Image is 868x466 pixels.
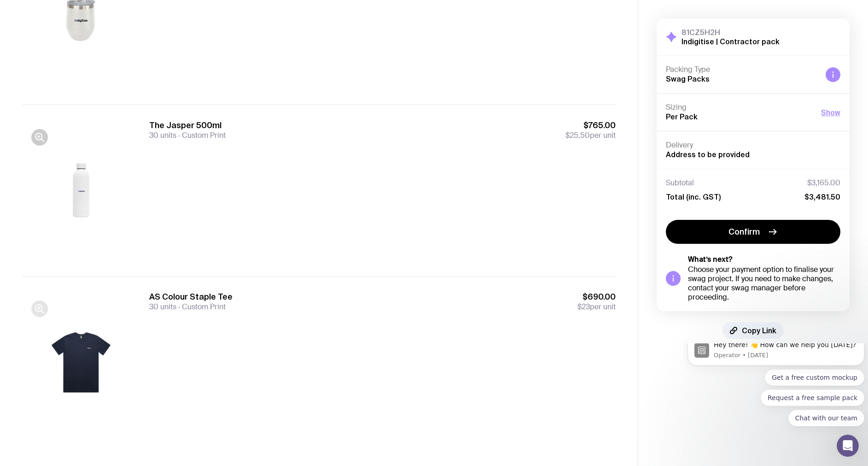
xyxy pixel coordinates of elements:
[176,130,226,140] span: Custom Print
[565,131,616,140] span: per unit
[149,120,226,131] h3: The Jasper 500ml
[722,322,784,339] button: Copy Link
[30,8,174,16] p: Message from Operator, sent 4d ago
[149,302,176,312] span: 30 units
[81,26,181,42] button: Quick reply: Get a free custom mockup
[666,65,818,74] h4: Packing Type
[804,192,840,201] span: $3,481.50
[565,130,590,140] span: $25.50
[77,46,181,63] button: Quick reply: Request a free sample pack
[666,220,840,244] button: Confirm
[742,326,776,335] span: Copy Link
[807,178,840,188] span: $3,165.00
[577,291,616,302] span: $690.00
[577,302,616,312] span: per unit
[682,37,780,46] h2: Indigitise | Contractor pack
[666,75,710,83] span: Swag Packs
[666,141,840,150] h4: Delivery
[666,150,750,159] span: Address to be provided
[666,112,698,121] span: Per Pack
[684,343,868,461] iframe: Intercom notifications message
[728,226,760,237] span: Confirm
[682,28,780,37] h3: 81CZ5H2H
[176,302,226,312] span: Custom Print
[666,178,694,188] span: Subtotal
[688,265,840,302] div: Choose your payment option to finalise your swag project. If you need to make changes, contact yo...
[688,255,840,264] h5: What’s next?
[4,26,181,83] div: Quick reply options
[837,435,859,457] iframe: Intercom live chat
[565,120,616,131] span: $765.00
[666,192,721,201] span: Total (inc. GST)
[821,107,840,118] button: Show
[149,291,233,302] h3: AS Colour Staple Tee
[577,302,590,312] span: $23
[149,130,176,140] span: 30 units
[666,103,814,112] h4: Sizing
[105,66,181,83] button: Quick reply: Chat with our team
